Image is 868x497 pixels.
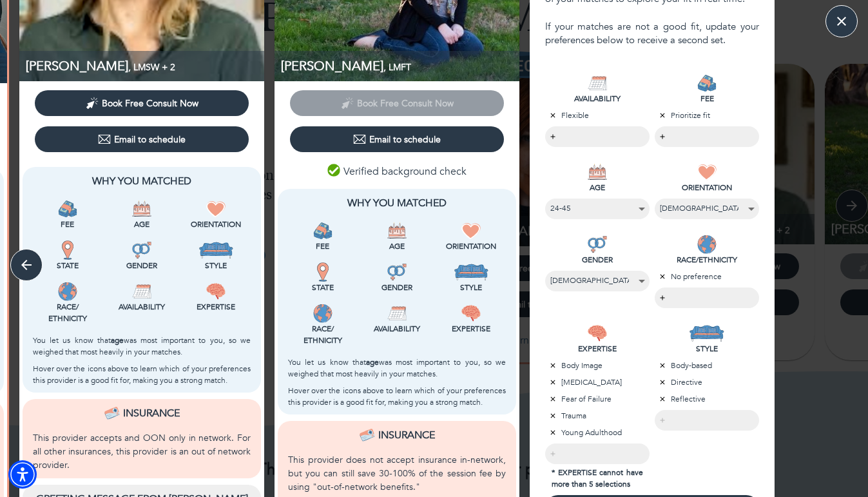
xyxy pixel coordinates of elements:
img: Gender [387,262,407,282]
img: Expertise [461,304,481,323]
p: Orientation [182,219,251,230]
p: Gender [362,282,431,293]
img: GENDER [588,235,607,254]
img: Fee [313,221,333,240]
p: FEE [655,93,759,104]
p: This provider does not accept insurance in-network, but you can still save 30-100% of the session... [288,453,506,494]
img: Age [387,221,407,240]
img: State [58,240,77,260]
p: No preference [655,271,759,282]
p: Hover over the icons above to learn which of your preferences this provider is a good fit for, ma... [288,385,506,408]
span: , LMSW + 2 [128,61,175,73]
p: Fee [33,219,102,230]
img: Age [132,199,151,219]
span: , LMFT [383,61,411,73]
p: EXPERTISE [545,343,650,355]
p: Body Image [545,360,650,371]
img: Race/<br />Ethnicity [58,282,77,301]
p: STYLE [655,343,759,355]
img: AGE [588,162,607,182]
p: Young Adulthood [545,427,650,438]
p: Directive [655,376,759,388]
p: This provider accepts and OON only in network. For all other insurances, this provider is an out ... [33,431,251,472]
p: Prioritize fit [655,110,759,121]
p: Expertise [437,323,506,335]
p: Why You Matched [288,195,506,211]
img: Gender [132,240,151,260]
img: FEE [697,73,717,93]
div: Email to schedule [353,133,441,146]
img: Expertise [206,282,226,301]
div: This provider is licensed to work in your state. [33,240,102,271]
div: Email to schedule [98,133,186,146]
button: Email to schedule [35,126,249,152]
p: Availability [107,301,176,313]
img: STYLE [689,324,724,343]
p: Why You Matched [33,173,251,189]
p: Style [437,282,506,293]
p: Availability [362,323,431,335]
p: AVAILABILITY [545,93,650,104]
p: Insurance [378,427,435,443]
p: Verified background check [327,164,467,179]
p: Trauma [545,410,650,422]
p: Expertise [182,301,251,313]
p: Style [182,260,251,271]
b: age [366,357,379,367]
img: Style [198,240,234,260]
img: EXPERTISE [588,324,607,343]
span: Book Free Consult Now [102,97,198,110]
img: Orientation [206,199,226,219]
img: Availability [387,304,407,323]
div: Accessibility Menu [8,460,37,489]
p: Hover over the icons above to learn which of your preferences this provider is a good fit for, ma... [33,363,251,386]
p: Race/ Ethnicity [33,301,102,324]
img: RACE/ETHNICITY [697,235,717,254]
img: Orientation [461,221,481,240]
img: Race/<br />Ethnicity [313,304,333,323]
p: Age [362,240,431,252]
img: AVAILABILITY [588,73,607,93]
p: Body-based [655,360,759,371]
p: Gender [107,260,176,271]
img: ORIENTATION [697,162,717,182]
p: State [33,260,102,271]
p: LMSW, Coaching, Integrative Practitioner [26,57,264,75]
p: * EXPERTISE cannot have more than 5 selections [545,464,650,490]
button: Email to schedule [290,126,504,152]
img: Style [454,262,489,282]
p: Race/ Ethnicity [288,323,357,346]
div: This provider is licensed to work in your state. [288,262,357,293]
p: Insurance [123,405,180,421]
img: Availability [132,282,151,301]
p: Fear of Failure [545,393,650,405]
p: ORIENTATION [655,182,759,193]
p: RACE/ETHNICITY [655,254,759,266]
span: This provider has not yet shared their calendar link. Please email the provider to schedule [290,96,504,108]
p: Fee [288,240,357,252]
p: [MEDICAL_DATA] [545,376,650,388]
b: age [111,335,124,346]
img: Fee [58,199,77,219]
p: LMFT [281,57,519,75]
p: State [288,282,357,293]
p: You let us know that was most important to you, so we weighed that most heavily in your matches. [33,335,251,358]
img: State [313,262,333,282]
p: Age [107,219,176,230]
button: Book Free Consult Now [35,90,249,116]
p: You let us know that was most important to you, so we weighed that most heavily in your matches. [288,356,506,380]
p: GENDER [545,254,650,266]
p: Flexible [545,110,650,121]
p: Orientation [437,240,506,252]
p: Reflective [655,393,759,405]
p: AGE [545,182,650,193]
